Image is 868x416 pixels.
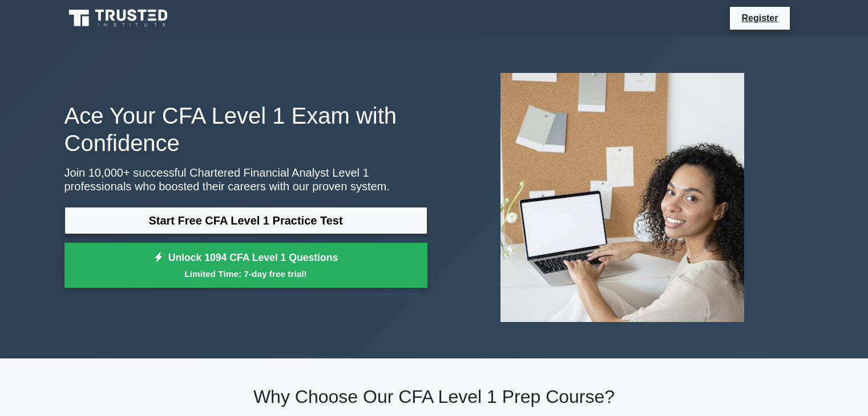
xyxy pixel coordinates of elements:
h1: Ace Your CFA Level 1 Exam with Confidence [64,102,427,157]
a: Unlock 1094 CFA Level 1 QuestionsLimited Time: 7-day free trial! [64,243,427,288]
small: Limited Time: 7-day free trial! [79,267,413,280]
p: Join 10,000+ successful Chartered Financial Analyst Level 1 professionals who boosted their caree... [64,166,427,193]
a: Register [734,11,785,25]
h2: Why Choose Our CFA Level 1 Prep Course? [64,386,804,407]
a: Start Free CFA Level 1 Practice Test [64,207,427,234]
